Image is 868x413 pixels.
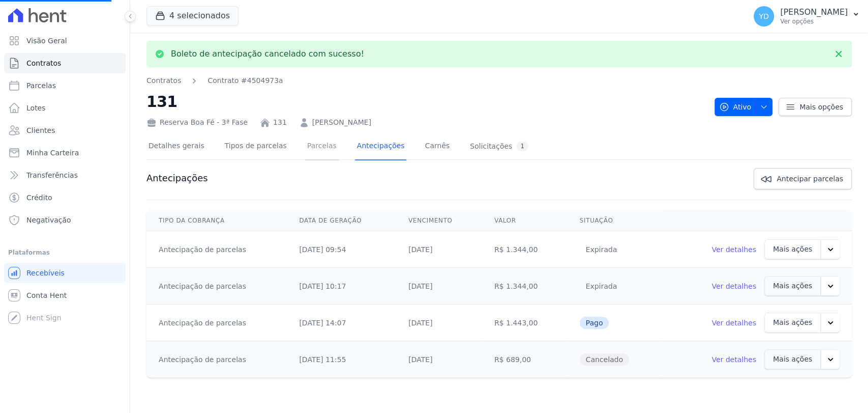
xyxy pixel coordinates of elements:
td: R$ 1.344,00 [482,231,567,268]
a: Solicitações1 [468,133,530,160]
th: Vencimento [396,210,482,231]
a: Recebíveis [4,263,126,283]
span: YD [759,13,768,20]
a: Mais opções [779,98,852,116]
a: Antecipações [355,133,407,160]
button: 4 selecionados [146,6,238,25]
h2: 131 [146,90,706,113]
span: Mais opções [799,102,843,112]
span: Parcelas [26,80,56,91]
div: Reserva Boa Fé - 3ª Fase [146,117,248,128]
th: Valor [482,210,567,231]
div: 1 [516,142,528,151]
span: Contratos [26,58,61,68]
td: [DATE] [396,268,482,305]
a: Ver detalhes [711,354,756,365]
a: Crédito [4,187,126,208]
td: R$ 1.344,00 [482,268,567,305]
td: [DATE] 11:55 [287,341,396,378]
p: Mais ações [773,281,812,291]
span: Expirada [580,243,623,256]
th: Situação [567,210,661,231]
a: Clientes [4,120,126,141]
span: Antecipar parcelas [776,174,843,184]
span: Clientes [26,125,55,135]
a: Parcelas [305,133,339,160]
p: [PERSON_NAME] [780,7,848,17]
a: Detalhes gerais [146,133,206,160]
td: Antecipação de parcelas [146,341,287,378]
a: [PERSON_NAME] [312,117,371,128]
a: Ver detalhes [711,281,756,291]
a: Negativação [4,210,126,230]
span: Conta Hent [26,290,67,300]
p: Mais ações [773,244,812,255]
a: Parcelas [4,75,126,96]
span: Recebíveis [26,268,65,278]
button: YD [PERSON_NAME] Ver opções [745,2,868,31]
nav: Breadcrumb [146,75,283,86]
a: Ver detalhes [711,318,756,328]
a: Contrato #4504973a [207,75,283,86]
span: Ativo [719,98,752,116]
p: Boleto de antecipação cancelado com sucesso! [171,49,364,59]
a: Antecipar parcelas [754,168,852,189]
a: Carnês [423,133,452,160]
td: R$ 1.443,00 [482,305,567,341]
td: Antecipação de parcelas [146,305,287,341]
span: Negativação [26,215,71,225]
td: [DATE] [396,341,482,378]
a: Minha Carteira [4,143,126,163]
a: Contratos [146,75,181,86]
a: Visão Geral [4,31,126,51]
button: Ativo [714,98,773,116]
a: Contratos [4,53,126,73]
a: Transferências [4,165,126,185]
p: Mais ações [773,354,812,365]
td: [DATE] 10:17 [287,268,396,305]
td: Antecipação de parcelas [146,268,287,305]
p: Ver opções [780,17,848,25]
th: Data de geração [287,210,396,231]
div: Plataformas [8,246,122,259]
span: Crédito [26,192,52,203]
a: 131 [273,117,287,128]
p: Mais ações [773,317,812,328]
td: R$ 689,00 [482,341,567,378]
span: Lotes [26,103,46,113]
td: Antecipação de parcelas [146,231,287,268]
a: Ver detalhes [711,244,756,255]
span: Pago [580,317,609,329]
span: Transferências [26,170,78,180]
nav: Breadcrumb [146,75,706,86]
div: Solicitações [470,142,528,151]
a: Conta Hent [4,285,126,306]
td: [DATE] 14:07 [287,305,396,341]
a: Tipos de parcelas [223,133,289,160]
span: Expirada [580,280,623,292]
a: Lotes [4,98,126,118]
span: Visão Geral [26,36,67,46]
td: [DATE] [396,305,482,341]
h3: Antecipações [146,172,208,184]
td: [DATE] [396,231,482,268]
span: Minha Carteira [26,148,79,158]
span: Cancelado [580,353,629,366]
td: [DATE] 09:54 [287,231,396,268]
th: Tipo da cobrança [146,210,287,231]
